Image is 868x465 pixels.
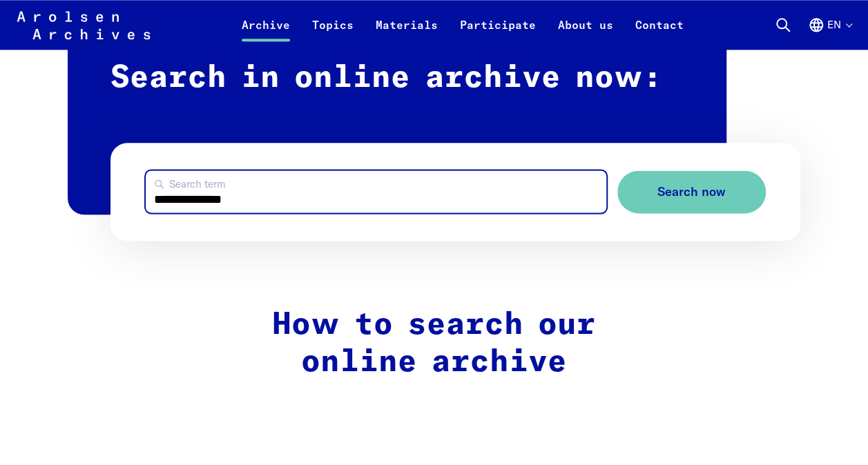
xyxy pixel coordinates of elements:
[365,17,449,50] a: Materials
[808,17,851,50] button: English, language selection
[231,17,301,50] a: Archive
[449,17,547,50] a: Participate
[547,17,624,50] a: About us
[624,17,695,50] a: Contact
[617,170,766,214] button: Search now
[142,307,726,382] h2: How to search our online archive
[231,8,695,41] nav: Primary
[301,17,365,50] a: Topics
[657,185,726,199] span: Search now
[68,32,726,215] h2: Search in online archive now:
